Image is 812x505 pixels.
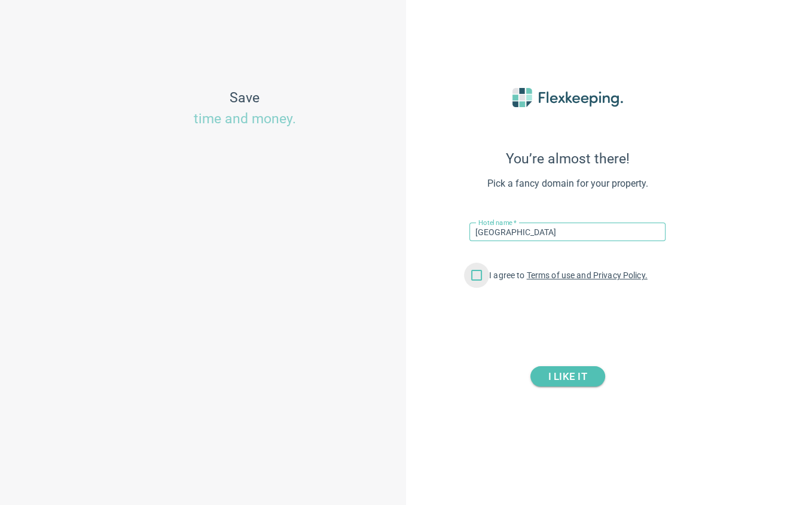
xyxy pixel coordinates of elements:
span: I LIKE IT [548,366,587,387]
span: Save [194,88,296,130]
span: time and money. [194,111,296,127]
button: I LIKE IT [530,366,605,387]
span: I agree to [489,270,648,280]
a: Terms of use and Privacy Policy. [526,270,647,280]
span: You’re almost there! [436,151,699,167]
span: Pick a fancy domain for your property. [436,177,699,191]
